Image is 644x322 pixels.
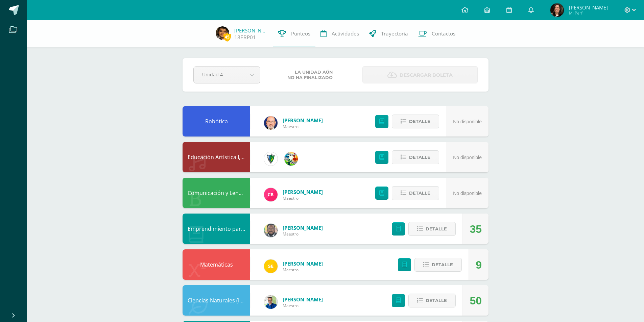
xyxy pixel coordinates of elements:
img: 9f174a157161b4ddbe12118a61fed988.png [264,152,278,166]
div: 50 [470,286,482,316]
img: 6b7a2a75a6c7e6282b1a1fdce061224c.png [264,116,278,130]
span: Detalle [409,187,430,199]
img: 159e24a6ecedfdf8f489544946a573f0.png [284,152,298,166]
span: [PERSON_NAME] [283,224,323,231]
a: Contactos [413,20,460,47]
div: Ciencias Naturales (Introducción a la Biología) [183,285,250,316]
span: No disponible [453,119,482,124]
span: Maestro [283,231,323,237]
div: Matemáticas [183,249,250,280]
div: Educación Artística I, Música y Danza [183,142,250,172]
button: Detalle [414,258,462,272]
span: No disponible [453,191,482,196]
div: Robótica [183,106,250,137]
span: Maestro [283,267,323,273]
span: Maestro [283,303,323,308]
span: [PERSON_NAME] [283,260,323,267]
img: 712781701cd376c1a616437b5c60ae46.png [264,224,278,237]
a: [PERSON_NAME] [234,27,268,34]
button: Detalle [392,186,439,200]
a: 18ERP01 [234,34,256,41]
button: Detalle [392,115,439,128]
button: Detalle [408,294,456,307]
img: ab28fb4d7ed199cf7a34bbef56a79c5b.png [264,188,278,201]
div: Emprendimiento para la Productividad [183,214,250,244]
span: [PERSON_NAME] [283,117,323,124]
div: 35 [470,214,482,244]
button: Detalle [392,150,439,164]
span: Detalle [426,294,447,307]
button: Detalle [408,222,456,236]
div: Comunicación y Lenguaje, Idioma Español [183,178,250,208]
span: [PERSON_NAME] [569,4,608,11]
span: Contactos [432,30,455,37]
span: [PERSON_NAME] [283,296,323,303]
a: Trayectoria [364,20,413,47]
span: Maestro [283,124,323,129]
span: Unidad 4 [202,67,235,82]
span: 45 [223,33,231,41]
span: Detalle [409,115,430,128]
a: Actividades [315,20,364,47]
span: Maestro [283,195,323,201]
span: La unidad aún no ha finalizado [287,70,333,80]
span: Descargar boleta [400,67,453,83]
span: Trayectoria [381,30,408,37]
a: Punteos [273,20,315,47]
a: Unidad 4 [194,67,260,83]
span: Detalle [409,151,430,164]
img: 03c2987289e60ca238394da5f82a525a.png [264,259,278,273]
img: cd284c3a7e85c2d5ee4cb37640ef2605.png [550,3,564,17]
img: 1dcb818ff759f60fc2b6c147ebe25c83.png [216,26,229,40]
div: 9 [476,250,482,280]
span: Mi Perfil [569,10,608,16]
span: Actividades [332,30,359,37]
span: Punteos [291,30,310,37]
img: 692ded2a22070436d299c26f70cfa591.png [264,295,278,309]
span: Detalle [432,258,453,271]
span: No disponible [453,155,482,160]
span: Detalle [426,223,447,235]
span: [PERSON_NAME] [283,189,323,195]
